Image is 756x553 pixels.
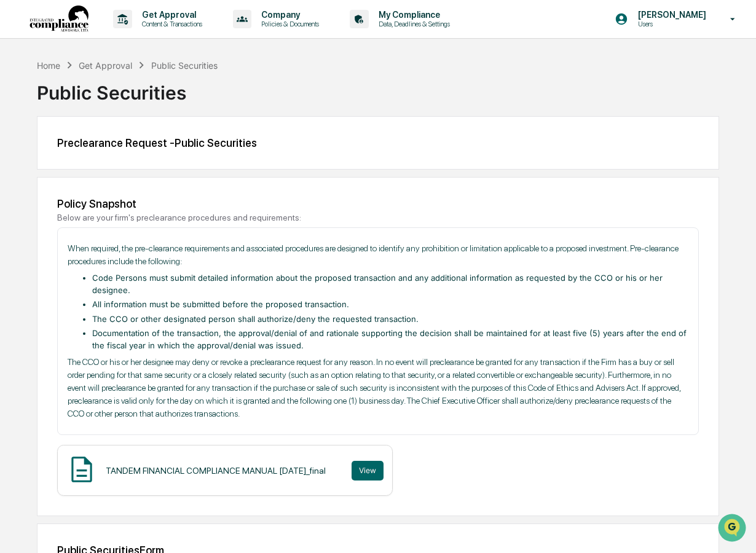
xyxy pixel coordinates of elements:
[132,10,208,20] p: Get Approval
[251,20,325,28] p: Policies & Documents
[42,94,202,106] div: Start new chat
[101,155,152,167] span: Attestations
[628,10,712,20] p: [PERSON_NAME]
[57,136,699,149] div: Preclearance Request - Public Securities
[30,6,89,33] img: logo
[7,150,84,172] a: 🖐️Preclearance
[12,94,34,116] img: 1746055101610-c473b297-6a78-478c-a979-82029cc54cd1
[92,299,689,311] li: All information must be submitted before the proposed transaction.
[106,466,326,476] div: TANDEM FINANCIAL COMPLIANCE MANUAL [DATE]_final
[628,20,712,28] p: Users
[369,20,456,28] p: Data, Deadlines & Settings
[369,10,456,20] p: My Compliance
[7,173,82,195] a: 🔎Data Lookup
[122,208,149,218] span: Pylon
[92,313,689,326] li: The CCO or other designated person shall authorize/deny the requested transaction.
[89,156,99,166] div: 🗄️
[151,60,218,71] div: Public Securities
[42,106,156,116] div: We're available if you need us!
[32,56,203,69] input: Clear
[79,60,132,71] div: Get Approval
[25,155,79,167] span: Preclearance
[92,272,689,296] li: Code Persons must submit detailed information about the proposed transaction and any additional i...
[37,72,719,104] div: Public Securities
[57,213,699,222] div: Below are your firm's preclearance procedures and requirements:
[84,150,157,172] a: 🗄️Attestations
[251,10,325,20] p: Company
[92,327,689,351] li: Documentation of the transaction, the approval/denial of and rationale supporting the decision sh...
[209,98,224,112] button: Start new chat
[717,512,750,546] iframe: Open customer support
[132,20,208,28] p: Content & Transactions
[57,197,699,210] div: Policy Snapshot
[68,356,688,420] p: The CCO or his or her designee may deny or revoke a preclearance request for any reason. In no ev...
[87,208,149,218] a: Powered byPylon
[12,156,22,166] div: 🖐️
[37,60,60,71] div: Home
[12,26,224,45] p: How can we help?
[12,179,22,189] div: 🔎
[68,242,688,268] p: When required, the pre-clearance requirements and associated procedures are designed to identify ...
[66,454,97,485] img: Document Icon
[25,178,77,190] span: Data Lookup
[352,461,384,480] button: View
